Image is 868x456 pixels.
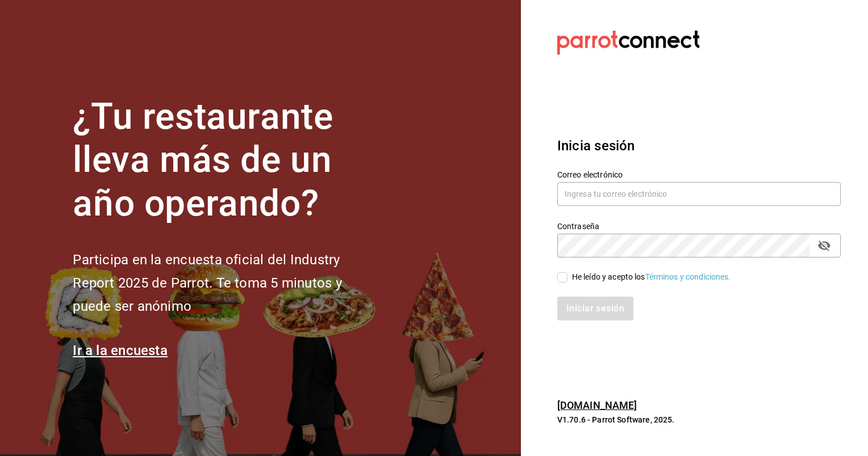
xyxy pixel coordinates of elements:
[815,236,834,255] button: passwordField
[557,414,841,425] p: V1.70.6 - Parrot Software, 2025.
[557,170,841,178] label: Correo electrónico
[73,95,379,226] h1: ¿Tu restaurante lleva más de un año operando?
[557,399,637,411] a: [DOMAIN_NAME]
[73,248,379,318] h2: Participa en la encuesta oficial del Industry Report 2025 de Parrot. Te toma 5 minutos y puede se...
[572,271,731,283] div: He leído y acepto los
[73,343,168,358] a: Ir a la encuesta
[557,136,841,156] h3: Inicia sesión
[645,272,731,281] a: Términos y condiciones.
[557,222,841,230] label: Contraseña
[557,182,841,206] input: Ingresa tu correo electrónico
